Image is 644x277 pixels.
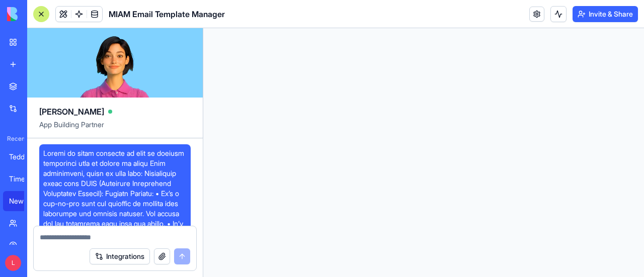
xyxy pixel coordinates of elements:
span: Recent [3,135,24,143]
div: Timeline Graphics Generator [9,174,37,184]
div: Teddy Bear Icon Generator [9,152,37,162]
button: Integrations [90,248,150,264]
span: MIAM Email Template Manager [109,8,225,20]
span: L [5,255,21,271]
a: Teddy Bear Icon Generator [3,147,43,167]
span: [PERSON_NAME] [39,106,104,118]
button: Invite & Share [573,6,638,22]
div: New App [9,196,37,206]
a: Timeline Graphics Generator [3,169,43,189]
span: App Building Partner [39,120,191,138]
img: logo [7,7,69,21]
a: New App [3,191,43,211]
